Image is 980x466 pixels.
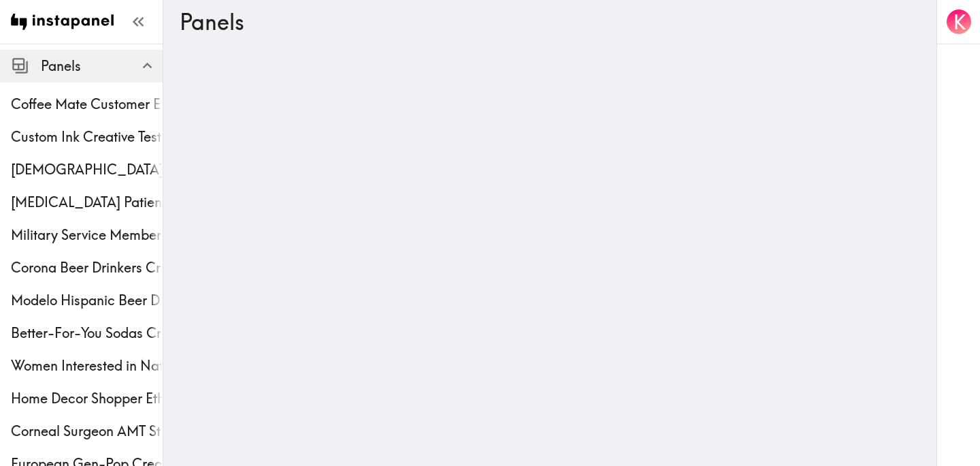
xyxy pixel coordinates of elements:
[11,193,163,212] span: [MEDICAL_DATA] Patient Ethnography
[180,9,909,35] h3: Panels
[11,127,163,146] span: Custom Ink Creative Testing Phase 2
[953,10,966,34] span: K
[11,422,163,441] span: Corneal Surgeon AMT Study
[11,324,163,343] span: Better-For-You Sodas Creative Testing
[11,95,163,114] span: Coffee Mate Customer Ethnography
[11,389,163,408] span: Home Decor Shopper Ethnography
[11,160,163,179] span: [DEMOGRAPHIC_DATA] [MEDICAL_DATA] Screening Ethnography
[11,356,163,375] span: Women Interested in Natural Wellness Creative Testing
[11,226,163,245] span: Military Service Member Ethnography
[11,258,163,277] span: Corona Beer Drinkers Creative Testing
[41,57,163,76] span: Panels
[11,160,163,179] div: Male Prostate Cancer Screening Ethnography
[11,291,163,310] span: Modelo Hispanic Beer Drinkers Ethnography
[945,8,973,35] button: K
[11,193,163,212] div: Psoriasis Patient Ethnography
